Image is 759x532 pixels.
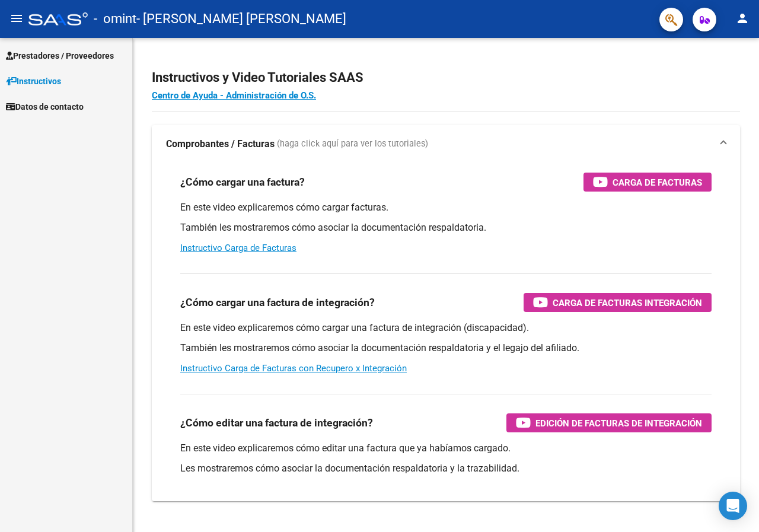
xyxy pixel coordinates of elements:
span: Instructivos [6,75,61,88]
span: (haga click aquí para ver los tutoriales) [277,138,428,151]
button: Edición de Facturas de integración [506,413,712,432]
mat-icon: menu [9,11,24,26]
span: Datos de contacto [6,100,84,113]
span: Carga de Facturas Integración [553,295,702,310]
span: - omint [94,6,136,32]
span: Prestadores / Proveedores [6,49,114,62]
h3: ¿Cómo cargar una factura? [180,174,305,190]
p: También les mostraremos cómo asociar la documentación respaldatoria y el legajo del afiliado. [180,342,712,355]
p: En este video explicaremos cómo cargar facturas. [180,201,712,214]
p: En este video explicaremos cómo editar una factura que ya habíamos cargado. [180,442,712,455]
p: También les mostraremos cómo asociar la documentación respaldatoria. [180,221,712,234]
mat-expansion-panel-header: Comprobantes / Facturas (haga click aquí para ver los tutoriales) [152,125,740,163]
p: En este video explicaremos cómo cargar una factura de integración (discapacidad). [180,321,712,335]
h3: ¿Cómo editar una factura de integración? [180,415,373,431]
div: Comprobantes / Facturas (haga click aquí para ver los tutoriales) [152,163,740,501]
a: Centro de Ayuda - Administración de O.S. [152,90,316,101]
strong: Comprobantes / Facturas [166,138,275,151]
button: Carga de Facturas [583,173,712,192]
h2: Instructivos y Video Tutoriales SAAS [152,66,740,89]
a: Instructivo Carga de Facturas con Recupero x Integración [180,363,407,374]
span: Carga de Facturas [613,175,702,190]
div: Open Intercom Messenger [719,492,747,520]
h3: ¿Cómo cargar una factura de integración? [180,294,375,311]
mat-icon: person [735,11,750,26]
a: Instructivo Carga de Facturas [180,243,296,253]
span: Edición de Facturas de integración [535,416,702,431]
p: Les mostraremos cómo asociar la documentación respaldatoria y la trazabilidad. [180,462,712,475]
button: Carga de Facturas Integración [524,293,712,312]
span: - [PERSON_NAME] [PERSON_NAME] [136,6,346,32]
